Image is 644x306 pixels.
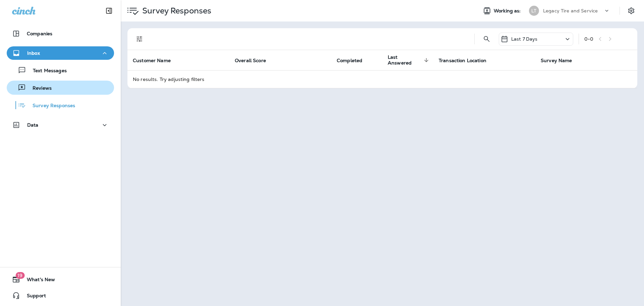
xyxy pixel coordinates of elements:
[27,122,39,128] p: Data
[235,57,275,63] span: Overall Score
[7,63,114,77] button: Text Messages
[388,54,422,66] span: Last Answered
[27,50,40,56] p: Inbox
[439,58,486,63] span: Transaction Location
[235,58,266,63] span: Overall Score
[133,57,179,63] span: Customer Name
[584,36,593,42] div: 0 - 0
[337,58,362,63] span: Completed
[127,70,637,88] td: No results. Try adjusting filters
[529,6,539,16] div: LT
[625,5,637,17] button: Settings
[7,289,114,302] button: Support
[7,118,114,132] button: Data
[26,103,75,109] p: Survey Responses
[541,58,572,63] span: Survey Name
[337,57,371,63] span: Completed
[480,32,493,46] button: Search Survey Responses
[15,272,24,279] span: 19
[26,68,67,74] p: Text Messages
[439,57,495,63] span: Transaction Location
[494,8,522,14] span: Working as:
[7,98,114,112] button: Survey Responses
[543,8,598,13] p: Legacy Tire and Service
[100,4,118,17] button: Collapse Sidebar
[7,27,114,40] button: Companies
[26,85,52,92] p: Reviews
[133,32,146,46] button: Filters
[27,31,52,36] p: Companies
[511,36,538,42] p: Last 7 Days
[20,277,55,285] span: What's New
[7,273,114,286] button: 19What's New
[133,58,171,63] span: Customer Name
[7,46,114,60] button: Inbox
[20,293,46,301] span: Support
[7,81,114,95] button: Reviews
[388,54,431,66] span: Last Answered
[541,57,581,63] span: Survey Name
[140,6,211,16] p: Survey Responses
